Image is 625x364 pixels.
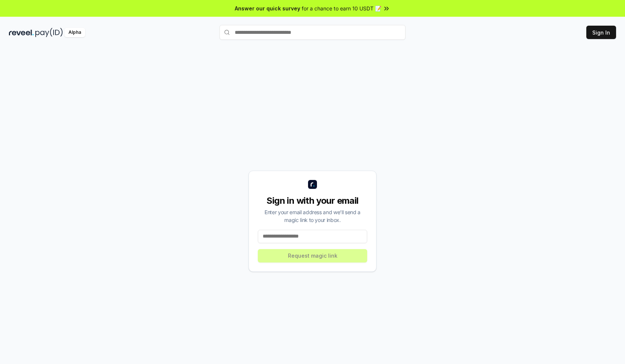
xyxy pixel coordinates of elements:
[35,28,63,37] img: pay_id
[235,4,300,12] span: Answer our quick survey
[586,26,616,39] button: Sign In
[258,208,367,224] div: Enter your email address and we’ll send a magic link to your inbox.
[258,195,367,207] div: Sign in with your email
[9,28,34,37] img: reveel_dark
[64,28,85,37] div: Alpha
[308,180,317,189] img: logo_small
[302,4,381,12] span: for a chance to earn 10 USDT 📝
